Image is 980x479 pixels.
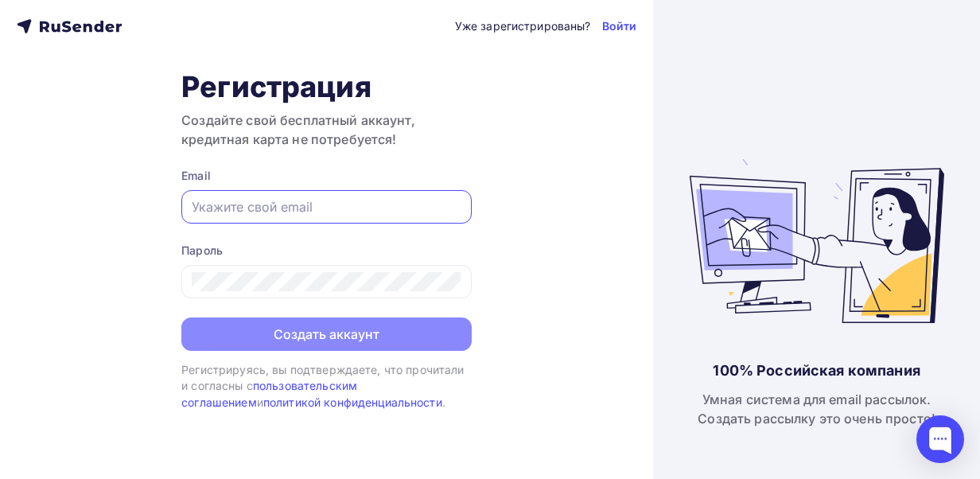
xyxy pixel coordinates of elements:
[181,111,472,149] h3: Создайте свой бесплатный аккаунт, кредитная карта не потребуется!
[455,18,591,34] div: Уже зарегистрированы?
[181,168,472,184] div: Email
[181,243,472,259] div: Пароль
[181,317,472,351] button: Создать аккаунт
[192,197,461,216] input: Укажите свой email
[698,390,935,428] div: Умная система для email рассылок. Создать рассылку это очень просто!
[602,18,637,34] a: Войти
[263,395,442,409] a: политикой конфиденциальности
[181,362,472,411] div: Регистрируясь, вы подтверждаете, что прочитали и согласны с и .
[181,379,357,408] a: пользовательским соглашением
[181,69,472,104] h1: Регистрация
[713,361,920,380] div: 100% Российская компания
